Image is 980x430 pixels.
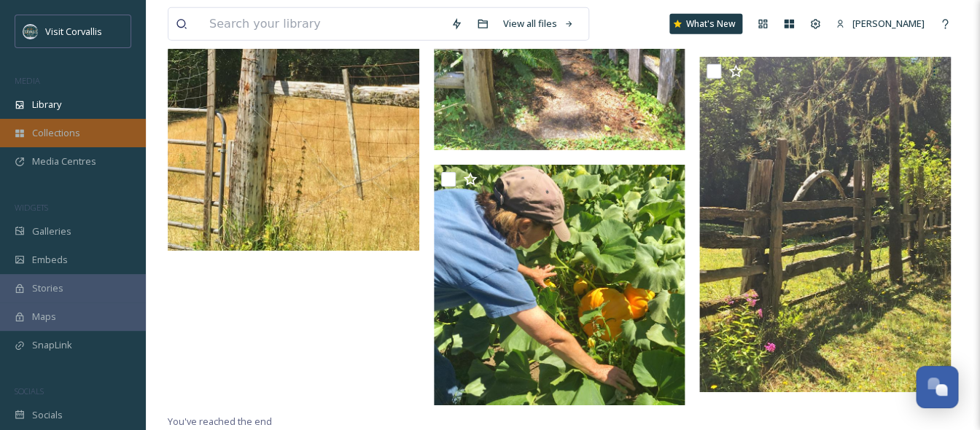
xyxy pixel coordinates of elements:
img: Leaping-Lamb-Farm-Alsea-OR-LaineyMorse 4.JPG [699,57,951,392]
span: MEDIA [15,75,40,86]
span: WIDGETS [15,202,48,213]
span: Embeds [32,253,68,267]
a: [PERSON_NAME] [828,9,932,38]
img: Leaping-Lamb-Farm-Alsea-OR-LaineyMorse 9.JPG [434,165,685,406]
span: Visit Corvallis [45,25,102,38]
a: What's New [669,14,742,34]
span: Media Centres [32,155,96,168]
input: Search your library [202,8,443,40]
span: Collections [32,126,80,140]
a: View all files [496,9,581,38]
span: Library [32,98,61,112]
span: Galleries [32,224,71,238]
span: Maps [32,310,56,324]
span: [PERSON_NAME] [852,17,925,30]
span: SOCIALS [15,386,44,396]
span: Stories [32,281,63,295]
img: visit-corvallis-badge-dark-blue-orange%281%29.png [23,24,38,39]
span: SnapLink [32,338,72,352]
button: Open Chat [916,366,958,408]
span: Socials [32,408,63,422]
span: You've reached the end [168,415,272,428]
